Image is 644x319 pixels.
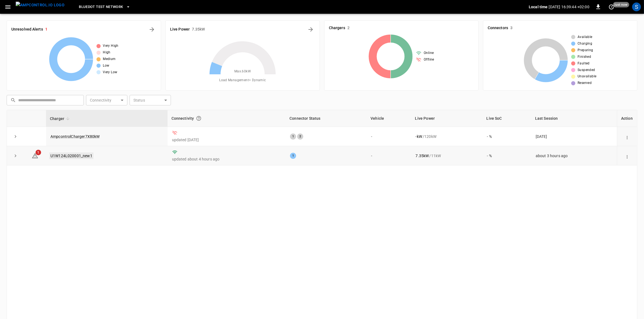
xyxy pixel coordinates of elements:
span: 1 [36,150,41,155]
div: action cell options [623,134,631,139]
span: Medium [103,56,116,62]
span: Very High [103,43,119,49]
div: 2 [297,133,303,140]
span: just now [613,2,629,7]
td: - % [483,146,531,165]
button: Connection between the charger and our software. [194,113,204,123]
span: Very Low [103,70,117,75]
span: Offline [424,57,434,62]
h6: 7.35 kW [192,26,205,32]
td: - % [483,127,531,146]
div: / 11 kW [416,153,478,159]
th: Live Power [411,110,483,127]
th: Last Session [531,110,617,127]
span: Unavailable [578,74,596,79]
a: 1 [32,153,38,157]
td: - [367,127,411,146]
th: Connector Status [286,110,367,127]
button: Energy Overview [306,25,315,34]
span: Max. 60 kW [234,69,251,74]
span: Online [424,50,434,56]
button: expand row [11,152,20,160]
span: Charger [50,115,71,122]
h6: 2 [347,25,350,31]
div: action cell options [623,153,631,159]
button: Bluedot Test Network [77,2,132,12]
img: ampcontrol.io logo [16,2,65,9]
div: 1 [290,153,296,159]
p: [DATE] 16:39:44 +02:00 [549,4,589,10]
span: Load Management = Dynamic [219,78,266,83]
h6: Chargers [329,25,345,31]
div: 1 [290,133,296,140]
p: - kW [416,134,422,139]
div: / 120 kW [416,134,478,139]
th: Live SoC [483,110,531,127]
td: [DATE] [531,127,617,146]
td: about 3 hours ago [531,146,617,165]
button: All Alerts [147,25,156,34]
td: - [367,146,411,165]
th: Action [617,110,637,127]
button: set refresh interval [607,2,616,11]
span: High [103,50,111,55]
button: expand row [11,132,20,141]
span: Bluedot Test Network [79,4,123,10]
a: AmpcontrolCharger7X80kW [50,134,100,139]
span: Preparing [578,48,593,53]
p: updated [DATE] [172,137,281,143]
th: Vehicle [367,110,411,127]
p: 7.35 kW [416,153,429,159]
span: Charging [578,41,592,47]
p: updated about 4 hours ago [172,156,281,162]
div: profile-icon [632,2,641,11]
div: Connectivity [171,113,282,123]
span: Faulted [578,61,590,66]
span: Reserved [578,80,592,86]
h6: 1 [45,26,47,32]
p: Local time [529,4,548,10]
span: Finished [578,54,591,60]
h6: 3 [510,25,512,31]
h6: Connectors [488,25,508,31]
a: U1W124L020001_new1 [49,152,93,159]
span: Low [103,63,109,69]
span: Available [578,34,592,40]
span: Suspended [578,67,595,73]
h6: Unresolved Alerts [11,26,43,32]
h6: Live Power [170,26,190,32]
